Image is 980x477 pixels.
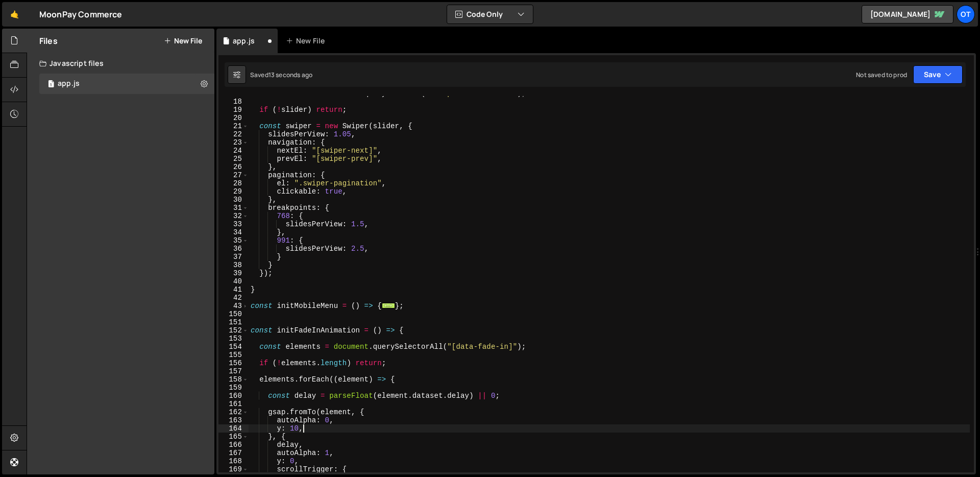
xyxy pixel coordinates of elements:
div: 22 [218,130,249,138]
div: 155 [218,351,249,359]
div: Javascript files [27,53,214,74]
div: 163 [218,416,249,424]
div: 40 [218,277,249,285]
div: Saved [250,70,312,79]
div: 18 [218,98,249,106]
div: 23 [218,138,249,147]
div: 31 [218,204,249,212]
div: 26 [218,163,249,171]
span: 1 [48,81,54,89]
a: [DOMAIN_NAME] [862,5,953,23]
div: 158 [218,375,249,384]
div: app.js [58,79,80,88]
div: 153 [218,335,249,343]
div: 167 [218,449,249,457]
div: Not saved to prod [856,70,907,79]
button: Save [913,65,963,84]
div: 150 [218,310,249,318]
div: 164 [218,424,249,433]
div: 159 [218,384,249,392]
div: 41 [218,285,249,294]
h2: Files [39,35,58,46]
div: 39 [218,269,249,277]
button: New File [164,37,202,45]
div: 152 [218,326,249,335]
div: 151 [218,318,249,326]
div: 13 seconds ago [268,70,312,79]
div: 168 [218,457,249,465]
div: 42 [218,294,249,302]
div: 156 [218,359,249,367]
div: 19 [218,106,249,114]
div: 24 [218,147,249,155]
div: 160 [218,392,249,400]
div: 34 [218,228,249,236]
div: 27 [218,171,249,179]
div: app.js [233,36,255,46]
div: 165 [218,433,249,441]
div: 20 [218,114,249,122]
div: 25 [218,155,249,163]
div: 154 [218,343,249,351]
div: 21 [218,122,249,130]
div: 35 [218,236,249,245]
div: 157 [218,367,249,375]
div: 38 [218,261,249,269]
span: ... [382,303,395,308]
div: 162 [218,408,249,416]
div: 169 [218,465,249,473]
div: 33 [218,220,249,228]
a: Ot [957,5,975,23]
div: 161 [218,400,249,408]
div: 29 [218,187,249,196]
div: 43 [218,302,249,310]
div: 32 [218,212,249,220]
div: 17336/48143.js [39,74,214,94]
div: 36 [218,245,249,253]
div: New File [286,36,329,46]
div: 37 [218,253,249,261]
div: 28 [218,179,249,187]
div: 30 [218,196,249,204]
a: 🤙 [2,2,27,27]
div: 166 [218,441,249,449]
div: MoonPay Commerce [39,8,122,20]
button: Code Only [447,5,533,23]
